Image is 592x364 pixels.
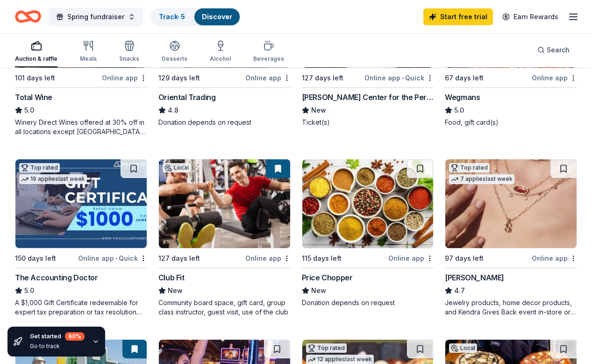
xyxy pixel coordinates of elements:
[445,72,484,84] div: 67 days left
[302,159,434,248] img: Image for Price Chopper
[402,74,404,82] span: •
[158,253,200,264] div: 127 days left
[15,253,56,264] div: 150 days left
[445,118,577,127] div: Food, gift card(s)
[302,298,434,307] div: Donation depends on request
[445,159,577,248] img: Image for Kendra Scott
[163,163,191,172] div: Local
[65,332,85,341] div: 60 %
[49,7,143,26] button: Spring fundraiser
[445,272,504,283] div: [PERSON_NAME]
[547,44,570,56] span: Search
[423,8,493,25] a: Start free trial
[532,72,577,84] div: Online app
[162,55,187,63] div: Desserts
[19,174,87,184] div: 19 applies last week
[80,55,97,63] div: Meals
[210,55,231,63] div: Alcohol
[245,72,291,84] div: Online app
[102,72,147,84] div: Online app
[302,118,434,127] div: Ticket(s)
[119,55,139,63] div: Snacks
[449,343,477,353] div: Local
[388,252,434,264] div: Online app
[15,72,55,84] div: 101 days left
[15,92,52,103] div: Total Wine
[158,159,291,317] a: Image for Club FitLocal127 days leftOnline appClub FitNewCommunity board space, gift card, group ...
[245,252,291,264] div: Online app
[15,272,98,283] div: The Accounting Doctor
[158,272,185,283] div: Club Fit
[454,105,464,116] span: 5.0
[445,298,577,317] div: Jewelry products, home decor products, and Kendra Gives Back event in-store or online (or both!) ...
[302,253,342,264] div: 115 days left
[15,159,147,317] a: Image for The Accounting DoctorTop rated19 applieslast week150 days leftOnline app•QuickThe Accou...
[15,55,57,63] div: Auction & raffle
[15,159,147,248] img: Image for The Accounting Doctor
[445,253,484,264] div: 97 days left
[311,285,326,296] span: New
[115,255,117,262] span: •
[202,13,232,21] a: Discover
[302,272,353,283] div: Price Chopper
[15,298,147,317] div: A $1,000 Gift Certificate redeemable for expert tax preparation or tax resolution services—recipi...
[302,159,434,307] a: Image for Price Chopper115 days leftOnline appPrice ChopperNewDonation depends on request
[159,159,290,248] img: Image for Club Fit
[159,13,185,21] a: Track· 5
[302,92,434,103] div: [PERSON_NAME] Center for the Performing Arts
[30,343,85,350] div: Go to track
[306,343,347,353] div: Top rated
[532,252,577,264] div: Online app
[364,72,434,84] div: Online app Quick
[445,92,480,103] div: Wegmans
[158,92,216,103] div: Oriental Trading
[168,105,178,116] span: 4.8
[158,72,200,84] div: 129 days left
[253,36,284,67] button: Beverages
[15,36,57,67] button: Auction & raffle
[445,159,577,317] a: Image for Kendra ScottTop rated7 applieslast week97 days leftOnline app[PERSON_NAME]4.7Jewelry pr...
[67,11,124,22] span: Spring fundraiser
[15,118,147,136] div: Winery Direct Wines offered at 30% off in all locations except [GEOGRAPHIC_DATA], [GEOGRAPHIC_DAT...
[530,41,577,59] button: Search
[30,332,85,341] div: Get started
[311,105,326,116] span: New
[302,72,343,84] div: 127 days left
[80,36,97,67] button: Meals
[253,55,284,63] div: Beverages
[449,174,514,184] div: 7 applies last week
[497,8,564,25] a: Earn Rewards
[158,298,291,317] div: Community board space, gift card, group class instructor, guest visit, use of the club
[24,285,34,296] span: 5.0
[449,163,490,172] div: Top rated
[454,285,465,296] span: 4.7
[24,105,34,116] span: 5.0
[15,6,41,28] a: Home
[162,36,187,67] button: Desserts
[210,36,231,67] button: Alcohol
[19,163,60,172] div: Top rated
[158,118,291,127] div: Donation depends on request
[119,36,139,67] button: Snacks
[150,7,241,26] button: Track· 5Discover
[168,285,183,296] span: New
[78,252,147,264] div: Online app Quick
